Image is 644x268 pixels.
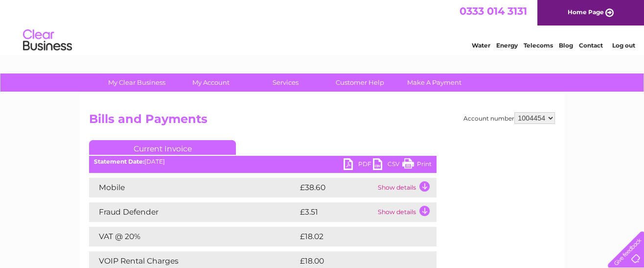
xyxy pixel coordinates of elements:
[89,158,437,165] div: [DATE]
[23,25,72,55] img: logo.png
[394,73,475,92] a: Make A Payment
[524,42,553,49] a: Telecoms
[344,158,373,172] a: PDF
[89,202,298,222] td: Fraud Defender
[298,178,375,197] td: £38.60
[472,42,490,49] a: Water
[375,178,437,197] td: Show details
[402,158,432,172] a: Print
[579,42,603,49] a: Contact
[89,178,298,197] td: Mobile
[96,73,177,92] a: My Clear Business
[559,42,573,49] a: Blog
[298,227,416,246] td: £18.02
[245,73,326,92] a: Services
[94,158,144,165] b: Statement Date:
[171,73,252,92] a: My Account
[496,42,518,49] a: Energy
[460,5,527,17] a: 0333 014 3131
[89,112,555,131] h2: Bills and Payments
[89,227,298,246] td: VAT @ 20%
[89,140,236,155] a: Current Invoice
[375,202,437,222] td: Show details
[373,158,402,172] a: CSV
[298,202,375,222] td: £3.51
[463,112,555,124] div: Account number
[92,5,554,48] div: Clear Business is a trading name of Verastar Limited (registered in [GEOGRAPHIC_DATA] No. 3667643...
[320,73,400,92] a: Customer Help
[612,42,635,49] a: Log out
